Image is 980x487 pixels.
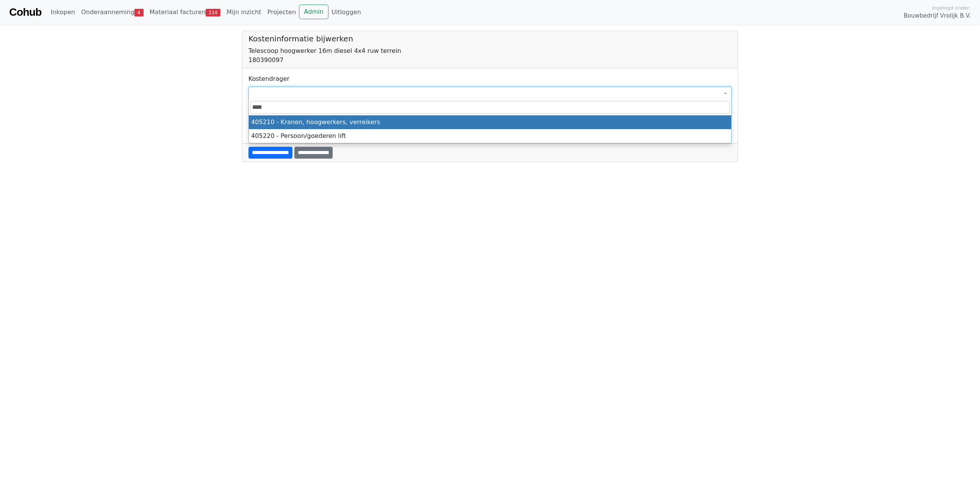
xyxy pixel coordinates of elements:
[78,5,147,20] a: Onderaanneming4
[264,5,299,20] a: Projecten
[134,9,143,16] span: 4
[249,115,731,129] li: 405210 - Kranen, hoogwerkers, verreikers
[248,56,732,65] div: 180390097
[932,4,971,11] span: Ingelogd onder:
[248,34,732,43] h5: Kosteninformatie bijwerken
[224,5,265,20] a: Mijn inzicht
[206,9,220,16] span: 114
[299,5,328,19] a: Admin
[147,5,224,20] a: Materiaal facturen114
[248,46,732,56] div: Telescoop hoogwerker 16m diesel 4x4 ruw terrein
[249,129,731,143] li: 405220 - Persoon/goederen lift
[9,3,41,21] a: Cohub
[248,74,289,84] label: Kostendrager
[328,5,364,20] a: Uitloggen
[903,11,971,20] span: Bouwbedrijf Vrolijk B.V.
[47,5,78,20] a: Inkopen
